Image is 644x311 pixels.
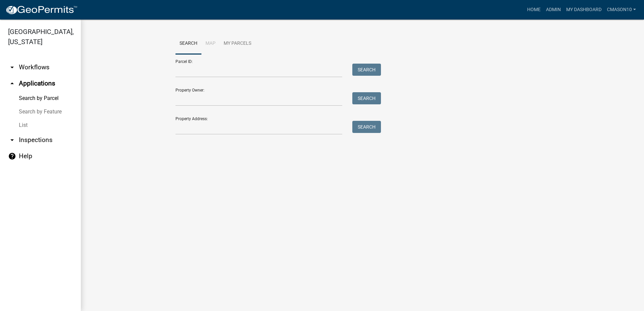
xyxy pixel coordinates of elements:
[8,79,16,88] i: arrow_drop_up
[220,33,255,55] a: My Parcels
[8,63,16,71] i: arrow_drop_down
[175,33,201,55] a: Search
[8,136,16,144] i: arrow_drop_down
[604,3,639,16] a: cmason10
[8,152,16,160] i: help
[352,121,381,133] button: Search
[543,3,563,16] a: Admin
[524,3,543,16] a: Home
[352,92,381,104] button: Search
[352,64,381,76] button: Search
[563,3,604,16] a: My Dashboard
